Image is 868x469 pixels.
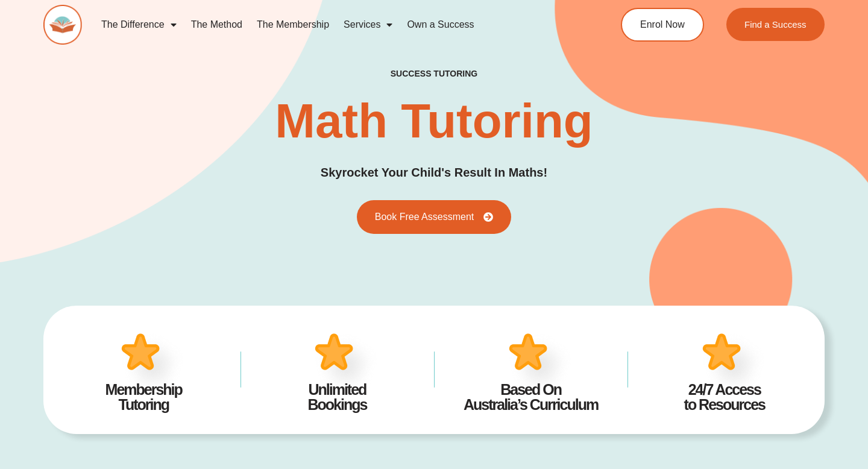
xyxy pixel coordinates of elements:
[452,382,609,412] h4: Based On Australia’s Curriculum
[336,11,400,39] a: Services
[250,11,336,39] a: The Membership
[65,382,222,412] h4: Membership Tutoring
[375,212,474,222] span: Book Free Assessment
[391,69,477,79] h4: success tutoring
[275,97,593,145] h2: Math Tutoring
[646,382,803,412] h4: 24/7 Access to Resources
[94,11,184,39] a: The Difference
[184,11,250,39] a: The Method
[321,163,547,182] h3: Skyrocket Your Child's Result In Maths!
[400,11,481,39] a: Own a Success
[357,200,512,234] a: Book Free Assessment
[621,8,704,42] a: Enrol Now
[94,11,576,39] nav: Menu
[744,20,807,29] span: Find a Success
[640,20,685,30] span: Enrol Now
[726,8,825,41] a: Find a Success
[259,382,416,412] h4: Unlimited Bookings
